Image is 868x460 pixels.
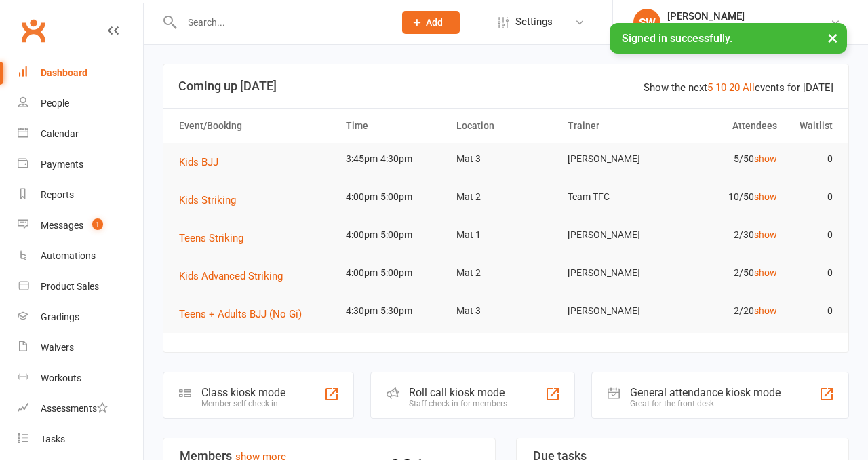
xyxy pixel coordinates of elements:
[18,424,143,455] a: Tasks
[18,271,143,302] a: Product Sales
[41,403,108,414] div: Assessments
[16,14,50,47] a: Clubworx
[672,295,783,327] td: 2/20
[41,220,83,231] div: Messages
[92,218,103,230] span: 1
[783,109,839,143] th: Waitlist
[41,189,74,200] div: Reports
[672,109,783,143] th: Attendees
[18,88,143,119] a: People
[201,386,285,399] div: Class kiosk mode
[783,257,839,289] td: 0
[409,399,507,408] div: Staff check-in for members
[667,22,830,35] div: The Fight Centre [GEOGRAPHIC_DATA]
[41,281,99,292] div: Product Sales
[707,81,713,94] a: 5
[622,32,732,45] span: Signed in successfully.
[754,153,777,164] a: show
[672,219,783,251] td: 2/30
[402,11,460,34] button: Add
[743,81,755,94] a: All
[783,181,839,213] td: 0
[179,270,283,282] span: Kids Advanced Striking
[630,386,781,399] div: General attendance kiosk mode
[41,128,79,139] div: Calendar
[754,229,777,240] a: show
[672,257,783,289] td: 2/50
[672,181,783,213] td: 10/50
[515,7,553,37] span: Settings
[41,67,87,78] div: Dashboard
[821,23,845,52] button: ×
[179,232,243,244] span: Teens Striking
[450,109,561,143] th: Location
[41,98,69,109] div: People
[178,13,384,32] input: Search...
[179,192,245,208] button: Kids Striking
[783,219,839,251] td: 0
[754,305,777,316] a: show
[18,394,143,424] a: Assessments
[340,219,451,251] td: 4:00pm-5:00pm
[667,10,830,22] div: [PERSON_NAME]
[179,154,228,170] button: Kids BJJ
[715,81,726,94] a: 10
[41,372,81,383] div: Workouts
[178,79,833,93] h3: Coming up [DATE]
[18,332,143,363] a: Waivers
[672,143,783,175] td: 5/50
[561,295,673,327] td: [PERSON_NAME]
[426,17,443,28] span: Add
[561,257,673,289] td: [PERSON_NAME]
[340,181,451,213] td: 4:00pm-5:00pm
[561,109,673,143] th: Trainer
[18,149,143,180] a: Payments
[644,79,833,96] div: Show the next events for [DATE]
[783,295,839,327] td: 0
[729,81,740,94] a: 20
[41,434,65,444] div: Tasks
[561,181,673,213] td: Team TFC
[41,159,83,170] div: Payments
[18,363,143,394] a: Workouts
[450,295,561,327] td: Mat 3
[179,156,218,168] span: Kids BJJ
[561,143,673,175] td: [PERSON_NAME]
[340,109,451,143] th: Time
[18,241,143,271] a: Automations
[340,257,451,289] td: 4:00pm-5:00pm
[754,191,777,202] a: show
[179,268,292,284] button: Kids Advanced Striking
[41,311,79,322] div: Gradings
[450,143,561,175] td: Mat 3
[18,180,143,210] a: Reports
[179,230,253,246] button: Teens Striking
[41,342,74,353] div: Waivers
[633,9,660,36] div: SW
[201,399,285,408] div: Member self check-in
[450,219,561,251] td: Mat 1
[754,267,777,278] a: show
[340,143,451,175] td: 3:45pm-4:30pm
[173,109,340,143] th: Event/Booking
[409,386,507,399] div: Roll call kiosk mode
[18,210,143,241] a: Messages 1
[41,250,96,261] div: Automations
[18,302,143,332] a: Gradings
[340,295,451,327] td: 4:30pm-5:30pm
[450,181,561,213] td: Mat 2
[630,399,781,408] div: Great for the front desk
[179,308,302,320] span: Teens + Adults BJJ (No Gi)
[561,219,673,251] td: [PERSON_NAME]
[179,194,236,206] span: Kids Striking
[783,143,839,175] td: 0
[179,306,311,322] button: Teens + Adults BJJ (No Gi)
[450,257,561,289] td: Mat 2
[18,58,143,88] a: Dashboard
[18,119,143,149] a: Calendar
